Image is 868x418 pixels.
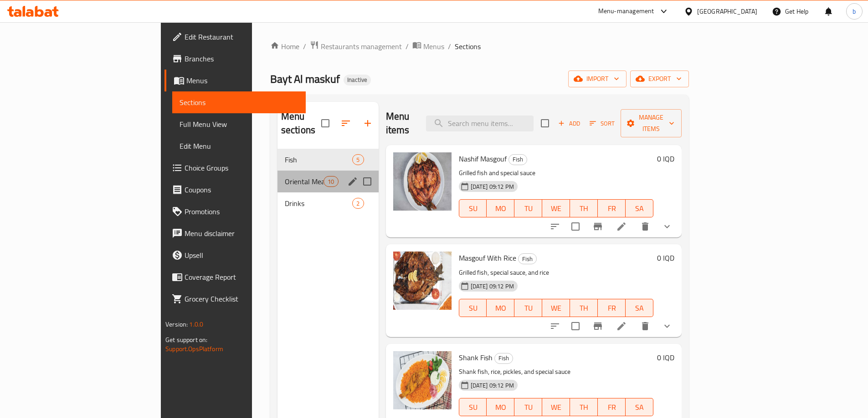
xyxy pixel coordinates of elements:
[494,353,513,364] div: Fish
[656,315,678,337] button: show more
[344,76,371,84] span: Inactive
[495,353,513,363] span: Fish
[568,71,627,87] button: import
[344,75,371,86] div: Inactive
[164,157,306,179] a: Choice Groups
[172,91,306,113] a: Sections
[353,156,363,164] span: 5
[601,401,622,414] span: FR
[346,175,360,188] button: edit
[467,381,518,390] span: [DATE] 09:12 PM
[165,318,188,330] span: Version:
[598,6,654,17] div: Menu-management
[544,216,566,237] button: sort-choices
[575,73,619,85] span: import
[656,216,678,237] button: show more
[598,199,626,217] button: FR
[546,401,566,414] span: WE
[535,114,555,133] span: Select section
[634,216,656,237] button: delete
[352,198,364,209] div: items
[546,202,566,215] span: WE
[490,302,511,315] span: MO
[508,154,527,165] div: Fish
[519,254,536,264] span: Fish
[324,177,338,186] span: 10
[629,401,650,414] span: SA
[697,6,757,16] div: [GEOGRAPHIC_DATA]
[406,41,409,52] li: /
[285,176,324,187] span: Oriental Meals
[459,152,507,166] span: Nashif Masgouf
[185,250,298,261] span: Upsell
[463,202,483,215] span: SU
[542,398,570,416] button: WE
[459,351,493,364] span: Shank Fish
[353,199,363,208] span: 2
[587,315,609,337] button: Branch-specific-item
[185,31,298,42] span: Edit Restaurant
[459,251,516,265] span: Masgouf With Rice
[164,288,306,310] a: Grocery Checklist
[555,116,584,131] span: Add item
[542,199,570,217] button: WE
[459,167,653,179] p: Grilled fish and special sauce
[555,116,584,131] button: Add
[566,217,585,236] span: Select to update
[637,73,682,85] span: export
[455,41,481,52] span: Sections
[412,40,444,52] a: Menus
[277,149,379,171] div: Fish5
[270,69,340,89] span: Bayt Al maskuf
[185,228,298,239] span: Menu disclaimer
[321,41,402,52] span: Restaurants management
[164,201,306,222] a: Promotions
[165,334,207,346] span: Get support on:
[626,398,653,416] button: SA
[393,152,452,211] img: Nashif Masgouf
[165,343,223,355] a: Support.OpsPlatform
[316,114,335,133] span: Select all sections
[185,206,298,217] span: Promotions
[277,145,379,218] nav: Menu sections
[630,71,689,87] button: export
[587,116,617,131] button: Sort
[657,252,674,264] h6: 0 IQD
[518,202,539,215] span: TU
[518,401,539,414] span: TU
[164,70,306,91] a: Menus
[185,184,298,195] span: Coupons
[628,112,674,135] span: Manage items
[598,299,626,317] button: FR
[285,198,353,209] span: Drinks
[487,199,514,217] button: MO
[629,302,650,315] span: SA
[459,299,487,317] button: SU
[164,222,306,244] a: Menu disclaimer
[601,302,622,315] span: FR
[601,202,622,215] span: FR
[546,302,566,315] span: WE
[542,299,570,317] button: WE
[518,253,537,264] div: Fish
[285,154,353,165] span: Fish
[626,199,653,217] button: SA
[186,75,298,86] span: Menus
[185,272,298,282] span: Coverage Report
[185,293,298,304] span: Grocery Checklist
[185,162,298,173] span: Choice Groups
[463,302,483,315] span: SU
[357,112,379,134] button: Add section
[164,179,306,201] a: Coupons
[270,40,689,52] nav: breadcrumb
[277,171,379,192] div: Oriental Meals10edit
[487,398,514,416] button: MO
[570,398,598,416] button: TH
[180,141,298,151] span: Edit Menu
[459,398,487,416] button: SU
[509,154,527,165] span: Fish
[616,221,627,232] a: Edit menu item
[490,202,511,215] span: MO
